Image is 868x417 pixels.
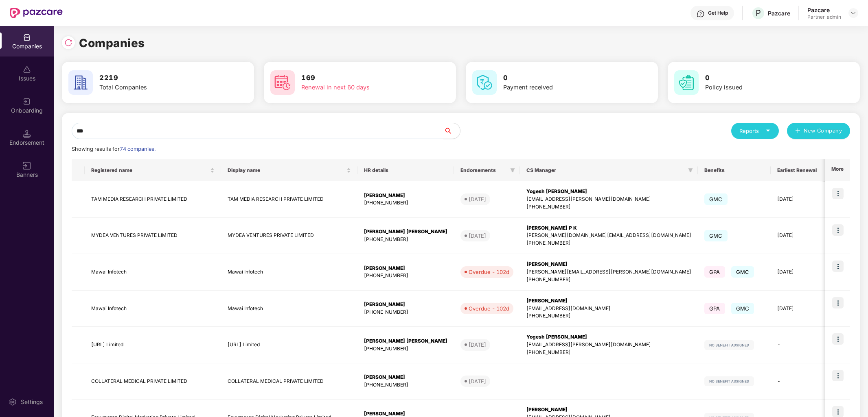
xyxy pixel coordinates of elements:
h3: 0 [705,73,822,83]
span: CS Manager [526,167,685,174]
img: svg+xml;base64,PHN2ZyBpZD0iSXNzdWVzX2Rpc2FibGVkIiB4bWxucz0iaHR0cDovL3d3dy53My5vcmcvMjAwMC9zdmciIH... [23,65,31,74]
img: svg+xml;base64,PHN2ZyB3aWR0aD0iMTYiIGhlaWdodD0iMTYiIHZpZXdCb3g9IjAgMCAxNiAxNiIgZmlsbD0ibm9uZSIgeG... [23,162,31,170]
span: GPA [704,303,725,314]
td: COLLATERAL MEDICAL PRIVATE LIMITED [85,363,221,400]
span: New Company [804,127,842,135]
h3: 169 [301,73,419,83]
th: Registered name [85,159,221,181]
td: Mawai Infotech [221,291,357,327]
div: [PHONE_NUMBER] [364,199,447,207]
img: icon [832,224,844,236]
button: search [443,123,460,139]
span: plus [795,128,800,135]
img: svg+xml;base64,PHN2ZyB4bWxucz0iaHR0cDovL3d3dy53My5vcmcvMjAwMC9zdmciIHdpZHRoPSIxMjIiIGhlaWdodD0iMj... [704,340,754,350]
th: More [825,159,850,181]
div: [PERSON_NAME] [PERSON_NAME] [364,228,447,236]
div: Policy issued [705,83,822,92]
div: [PHONE_NUMBER] [364,308,447,316]
img: icon [832,297,844,308]
div: [PERSON_NAME] [526,261,691,268]
div: Pazcare [768,9,790,17]
div: Reports [739,127,771,135]
img: icon [832,370,844,381]
img: svg+xml;base64,PHN2ZyB4bWxucz0iaHR0cDovL3d3dy53My5vcmcvMjAwMC9zdmciIHdpZHRoPSI2MCIgaGVpZ2h0PSI2MC... [674,70,699,95]
td: [DATE] [771,291,823,327]
span: GMC [704,230,728,241]
img: svg+xml;base64,PHN2ZyBpZD0iSGVscC0zMngzMiIgeG1sbnM9Imh0dHA6Ly93d3cudzMub3JnLzIwMDAvc3ZnIiB3aWR0aD... [697,10,705,18]
td: [DATE] [771,181,823,218]
div: [PERSON_NAME][DOMAIN_NAME][EMAIL_ADDRESS][DOMAIN_NAME] [526,232,691,239]
img: svg+xml;base64,PHN2ZyB4bWxucz0iaHR0cDovL3d3dy53My5vcmcvMjAwMC9zdmciIHdpZHRoPSIxMjIiIGhlaWdodD0iMj... [704,376,754,386]
span: filter [688,168,693,173]
div: [PHONE_NUMBER] [526,349,691,356]
th: Earliest Renewal [771,159,823,181]
img: svg+xml;base64,PHN2ZyB4bWxucz0iaHR0cDovL3d3dy53My5vcmcvMjAwMC9zdmciIHdpZHRoPSI2MCIgaGVpZ2h0PSI2MC... [270,70,295,95]
div: [EMAIL_ADDRESS][PERSON_NAME][DOMAIN_NAME] [526,341,691,349]
th: HR details [357,159,454,181]
div: [PERSON_NAME] [PERSON_NAME] [364,337,447,345]
td: Mawai Infotech [85,291,221,327]
td: [DATE] [771,254,823,291]
td: Mawai Infotech [85,254,221,291]
div: Renewal in next 60 days [301,83,419,92]
div: [PERSON_NAME] [526,406,691,414]
img: icon [832,333,844,345]
img: svg+xml;base64,PHN2ZyBpZD0iQ29tcGFuaWVzIiB4bWxucz0iaHR0cDovL3d3dy53My5vcmcvMjAwMC9zdmciIHdpZHRoPS... [23,33,31,41]
div: Partner_admin [807,14,841,20]
img: svg+xml;base64,PHN2ZyBpZD0iRHJvcGRvd24tMzJ4MzIiIHhtbG5zPSJodHRwOi8vd3d3LnczLm9yZy8yMDAwL3N2ZyIgd2... [850,10,857,16]
td: TAM MEDIA RESEARCH PRIVATE LIMITED [85,181,221,218]
td: TAM MEDIA RESEARCH PRIVATE LIMITED [221,181,357,218]
span: Display name [228,167,345,174]
div: Total Companies [99,83,217,92]
div: [PERSON_NAME] [364,301,447,308]
span: GMC [731,266,754,278]
img: svg+xml;base64,PHN2ZyB4bWxucz0iaHR0cDovL3d3dy53My5vcmcvMjAwMC9zdmciIHdpZHRoPSI2MCIgaGVpZ2h0PSI2MC... [68,70,93,95]
h1: Companies [79,34,145,52]
div: Overdue - 102d [469,304,509,313]
img: svg+xml;base64,PHN2ZyB3aWR0aD0iMTQuNSIgaGVpZ2h0PSIxNC41IiB2aWV3Qm94PSIwIDAgMTYgMTYiIGZpbGw9Im5vbm... [23,130,31,138]
img: svg+xml;base64,PHN2ZyB3aWR0aD0iMjAiIGhlaWdodD0iMjAiIHZpZXdCb3g9IjAgMCAyMCAyMCIgZmlsbD0ibm9uZSIgeG... [23,98,31,106]
div: [PERSON_NAME] [364,192,447,200]
span: GPA [704,266,725,278]
th: Benefits [698,159,771,181]
div: [DATE] [469,341,486,349]
td: [URL] Limited [221,327,357,363]
div: [EMAIL_ADDRESS][DOMAIN_NAME] [526,305,691,313]
div: Settings [18,398,45,406]
span: P [756,8,761,18]
span: 74 companies. [120,146,156,152]
div: [PERSON_NAME] P K [526,224,691,232]
span: Showing results for [72,146,156,152]
div: Payment received [503,83,620,92]
div: [PHONE_NUMBER] [364,236,447,243]
div: [PERSON_NAME] [364,265,447,272]
span: filter [509,165,517,175]
div: Yogesh [PERSON_NAME] [526,188,691,195]
span: filter [510,168,515,173]
span: caret-down [765,128,771,133]
div: [PERSON_NAME] [526,297,691,305]
div: [PHONE_NUMBER] [364,381,447,389]
div: [PHONE_NUMBER] [526,239,691,247]
h3: 2219 [99,73,217,83]
td: Mawai Infotech [221,254,357,291]
td: [DATE] [771,218,823,254]
td: COLLATERAL MEDICAL PRIVATE LIMITED [221,363,357,400]
button: plusNew Company [787,123,850,139]
span: GMC [704,193,728,205]
td: MYDEA VENTURES PRIVATE LIMITED [221,218,357,254]
th: Issues [823,159,858,181]
img: icon [832,261,844,272]
td: - [771,363,823,400]
div: [PHONE_NUMBER] [364,345,447,353]
img: svg+xml;base64,PHN2ZyB4bWxucz0iaHR0cDovL3d3dy53My5vcmcvMjAwMC9zdmciIHdpZHRoPSI2MCIgaGVpZ2h0PSI2MC... [472,70,497,95]
div: [PHONE_NUMBER] [526,203,691,211]
h3: 0 [503,73,620,83]
img: icon [832,188,844,199]
img: svg+xml;base64,PHN2ZyBpZD0iUmVsb2FkLTMyeDMyIiB4bWxucz0iaHR0cDovL3d3dy53My5vcmcvMjAwMC9zdmciIHdpZH... [64,39,72,47]
td: [URL] Limited [85,327,221,363]
div: [PERSON_NAME] [364,374,447,381]
div: Pazcare [807,6,841,14]
div: [PHONE_NUMBER] [526,312,691,320]
div: [EMAIL_ADDRESS][PERSON_NAME][DOMAIN_NAME] [526,195,691,203]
